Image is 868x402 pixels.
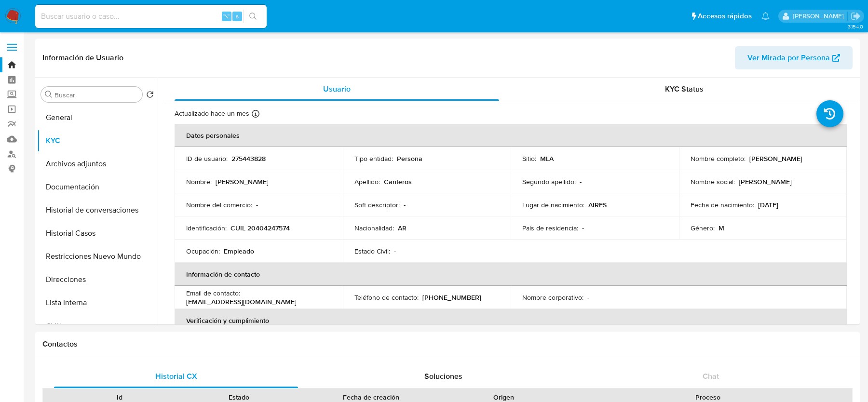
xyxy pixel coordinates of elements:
button: KYC [37,129,158,152]
div: Proceso [570,392,845,402]
p: Nombre completo : [691,154,746,163]
span: Usuario [323,83,351,94]
p: Persona [397,154,422,163]
button: Lista Interna [37,291,158,314]
h1: Información de Usuario [42,53,123,63]
span: Historial CX [155,371,197,382]
p: 275443828 [231,154,266,163]
p: ID de usuario : [186,154,228,163]
p: País de residencia : [522,224,578,232]
p: Email de contacto : [186,289,240,297]
p: Nombre social : [691,177,735,186]
p: - [580,177,582,186]
p: - [587,293,589,302]
span: KYC Status [665,83,704,94]
div: Origen [451,392,556,402]
p: - [582,224,584,232]
p: AIRES [588,201,607,209]
p: Nacionalidad : [354,224,394,232]
button: Buscar [45,91,53,98]
button: Volver al orden por defecto [146,91,154,101]
p: AR [398,224,407,232]
button: search-icon [243,10,263,23]
button: Historial de conversaciones [37,199,158,222]
div: Estado [186,392,291,402]
p: Lugar de nacimiento : [522,201,584,209]
p: [DATE] [758,201,778,209]
div: Fecha de creación [305,392,437,402]
button: Documentación [37,175,158,199]
p: magali.barcan@mercadolibre.com [793,12,847,21]
button: CVU [37,314,158,337]
button: Direcciones [37,268,158,291]
p: [PERSON_NAME] [749,154,802,163]
a: Salir [851,11,861,21]
p: - [394,247,396,255]
p: Actualizado hace un mes [175,109,249,118]
th: Datos personales [175,124,847,147]
th: Verificación y cumplimiento [175,309,847,332]
p: - [256,201,258,209]
p: Canteros [384,177,412,186]
button: General [37,106,158,129]
p: [PERSON_NAME] [216,177,269,186]
p: Soft descriptor : [354,201,400,209]
p: Ocupación : [186,247,220,255]
h1: Contactos [42,339,853,349]
div: Id [67,392,172,402]
button: Archivos adjuntos [37,152,158,175]
p: Sitio : [522,154,536,163]
p: Género : [691,224,715,232]
button: Ver Mirada por Persona [735,46,853,69]
p: MLA [540,154,554,163]
p: CUIL 20404247574 [231,224,290,232]
p: Nombre del comercio : [186,201,252,209]
span: ⌥ [223,12,230,21]
p: Teléfono de contacto : [354,293,419,302]
a: Notificaciones [761,12,770,20]
p: Tipo entidad : [354,154,393,163]
p: Identificación : [186,224,227,232]
p: Fecha de nacimiento : [691,201,754,209]
input: Buscar usuario o caso... [35,10,267,23]
p: [PERSON_NAME] [739,177,792,186]
p: M [719,224,724,232]
input: Buscar [54,91,138,99]
p: Nombre : [186,177,212,186]
span: Chat [703,371,719,382]
span: Accesos rápidos [698,11,752,21]
span: s [236,12,239,21]
p: [PHONE_NUMBER] [422,293,481,302]
span: Ver Mirada por Persona [747,46,830,69]
button: Restricciones Nuevo Mundo [37,245,158,268]
p: Apellido : [354,177,380,186]
th: Información de contacto [175,263,847,286]
p: Nombre corporativo : [522,293,583,302]
p: Empleado [224,247,254,255]
p: [EMAIL_ADDRESS][DOMAIN_NAME] [186,297,297,306]
p: Estado Civil : [354,247,390,255]
button: Historial Casos [37,222,158,245]
p: Segundo apellido : [522,177,576,186]
span: Soluciones [424,371,462,382]
p: - [404,201,406,209]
